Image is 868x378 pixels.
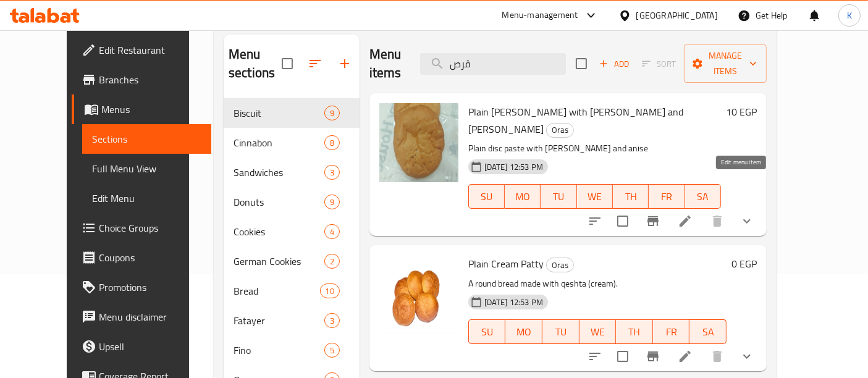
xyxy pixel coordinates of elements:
h2: Menu sections [229,45,282,82]
span: [DATE] 12:53 PM [479,161,548,173]
button: WE [577,184,613,209]
span: TU [546,188,571,206]
span: FR [658,323,685,341]
span: German Cookies [234,254,324,269]
span: Edit Restaurant [99,43,202,57]
span: K [847,9,852,22]
button: show more [732,206,762,236]
button: Branch-specific-item [638,206,668,236]
span: Sort sections [300,49,330,78]
span: 9 [325,196,339,208]
a: Edit Menu [82,183,212,213]
button: SU [468,319,506,344]
div: items [324,195,340,209]
span: Select section [568,51,594,77]
button: TU [542,319,579,344]
button: SU [468,184,505,209]
div: Sandwiches [234,165,324,180]
div: items [324,106,340,120]
span: 3 [325,315,339,327]
div: items [324,343,340,358]
span: Add item [594,54,634,73]
button: TU [541,184,576,209]
div: items [324,224,340,239]
span: 3 [325,167,339,178]
img: Plain Cream Patty [379,255,458,334]
button: sort-choices [580,206,610,236]
button: WE [579,319,617,344]
span: 5 [325,345,339,356]
a: Sections [82,124,212,154]
div: Cookies4 [224,217,360,246]
span: Oras [547,123,573,137]
a: Branches [72,65,212,94]
div: Biscuit9 [224,98,360,128]
button: Add [594,54,634,73]
input: search [420,53,566,75]
div: Oras [546,123,574,138]
img: Plain patty with fennel and anise [379,103,458,182]
span: Select section first [634,54,684,73]
span: WE [582,188,608,206]
button: SA [689,319,727,344]
div: German Cookies2 [224,246,360,276]
span: SU [474,323,501,341]
div: Donuts9 [224,187,360,217]
span: Coupons [99,250,202,265]
span: WE [584,323,612,341]
span: Full Menu View [92,161,202,176]
a: Full Menu View [82,154,212,183]
span: Plain [PERSON_NAME] with [PERSON_NAME] and [PERSON_NAME] [468,103,683,138]
span: 9 [325,107,339,119]
span: Menus [101,102,202,117]
button: MO [505,184,541,209]
button: FR [649,184,685,209]
button: MO [505,319,542,344]
p: Plain disc paste with [PERSON_NAME] and anise [468,141,721,156]
span: Donuts [234,195,324,209]
span: Sections [92,132,202,146]
div: items [324,254,340,269]
div: Sandwiches3 [224,157,360,187]
span: TH [621,323,648,341]
p: A round bread made with qeshta (cream). [468,276,727,292]
button: FR [653,319,690,344]
span: [DATE] 12:53 PM [479,296,548,308]
span: TU [547,323,575,341]
span: Choice Groups [99,220,202,235]
button: delete [702,206,732,236]
div: Oras [546,258,574,272]
h2: Menu items [369,45,405,82]
a: Upsell [72,332,212,361]
span: Select to update [610,208,636,234]
div: Fatayer [234,313,324,328]
span: MO [510,188,536,206]
span: SU [474,188,500,206]
button: SA [685,184,721,209]
span: Upsell [99,339,202,354]
span: Manage items [694,48,757,79]
span: Edit Menu [92,191,202,206]
button: Add section [330,49,360,78]
div: Bread10 [224,276,360,306]
h6: 0 EGP [731,255,757,272]
span: Bread [234,283,319,298]
span: Plain Cream Patty [468,254,544,273]
svg: Show Choices [739,214,754,229]
button: Branch-specific-item [638,342,668,371]
span: Menu disclaimer [99,309,202,324]
button: Manage items [684,44,767,83]
span: Biscuit [234,106,324,120]
div: Cookies [234,224,324,239]
span: Cinnabon [234,135,324,150]
a: Menus [72,94,212,124]
span: Add [597,57,631,71]
a: Choice Groups [72,213,212,243]
span: 4 [325,226,339,238]
div: Fino [234,343,324,358]
span: SA [694,323,722,341]
button: TH [613,184,649,209]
